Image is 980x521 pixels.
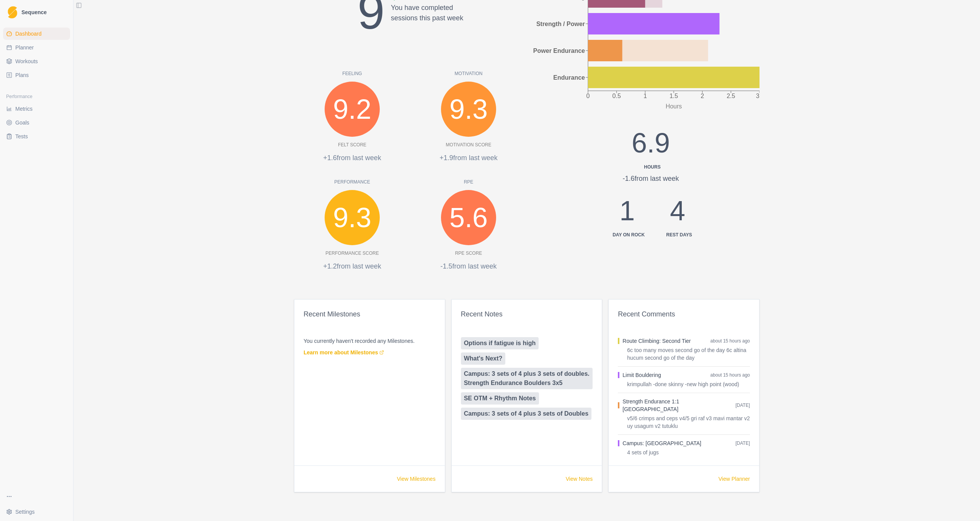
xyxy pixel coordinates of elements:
[618,440,619,446] div: Strength / Power
[294,70,410,77] p: Feeling
[756,93,759,99] tspan: 3
[294,261,410,272] p: +1.2 from last week
[15,133,28,140] span: Tests
[663,190,692,238] div: 4
[670,93,678,99] tspan: 1.5
[612,231,645,238] div: Day on Rock
[603,164,701,170] div: Hours
[735,440,750,446] span: [DATE]
[461,352,506,365] a: What's Next?
[618,372,619,378] div: Strength / Power
[666,231,692,238] div: Rest days
[15,105,33,113] span: Metrics
[618,449,750,456] p: 4 sets of jugs
[15,119,29,126] span: Goals
[618,415,750,430] p: v5/6 crimps and ceps v4/5 gri raf v3 mavi mantar v2 uy usagum v2 tutuklu
[609,190,645,238] div: 1
[449,197,488,238] span: 5.6
[618,338,619,344] div: Endurance
[622,439,701,447] button: Campus: [GEOGRAPHIC_DATA]
[15,71,29,79] span: Plans
[3,28,70,40] a: Dashboard
[622,398,735,413] button: Strength Endurance 1:1 [GEOGRAPHIC_DATA]
[710,338,750,344] span: about 15 hours ago
[304,309,436,319] div: Recent Milestones
[727,93,735,99] tspan: 2.5
[410,70,527,77] p: Motivation
[294,153,410,163] p: +1.6 from last week
[304,337,436,345] p: You currently haven't recorded any Milestones.
[410,179,527,185] p: RPE
[410,153,527,163] p: +1.9 from last week
[15,44,34,51] span: Planner
[3,90,70,103] div: Performance
[666,103,682,110] tspan: Hours
[710,372,750,378] span: about 15 hours ago
[536,21,585,27] tspan: Strength / Power
[618,402,619,408] div: Power Endurance
[397,475,436,483] a: View Milestones
[3,103,70,115] a: Metrics
[586,93,590,99] tspan: 0
[294,179,410,185] p: Performance
[644,93,647,99] tspan: 1
[600,122,701,170] div: 6.9
[3,55,70,67] a: Workouts
[533,48,585,54] tspan: Power Endurance
[449,88,488,130] span: 9.3
[622,337,691,345] button: Route Climbing: Second Tier
[735,402,750,408] span: [DATE]
[455,250,482,257] p: RPE Score
[15,57,38,65] span: Workouts
[3,41,70,54] a: Planner
[8,6,17,19] img: Logo
[461,392,539,405] a: SE OTM + Rhythm Notes
[461,408,591,420] a: Campus: 3 sets of 4 plus 3 sets of Doubles
[3,506,70,518] button: Settings
[333,88,371,130] span: 9.2
[618,346,750,362] p: 6c too many moves second go of the day 6c altina hucum second go of the day
[618,380,750,388] p: krimpullah -done skinny -new high point (wood)
[410,261,527,272] p: -1.5 from last week
[338,141,366,148] p: Felt Score
[446,141,492,148] p: Motivation Score
[21,10,47,15] span: Sequence
[3,3,70,21] a: LogoSequence
[566,475,593,483] a: View Notes
[461,368,593,389] a: Campus: 3 sets of 4 plus 3 sets of doubles. Strength Endurance Boulders 3x5
[600,174,701,184] div: -1.6 from last week
[461,337,539,349] a: Options if fatigue is high
[333,197,371,238] span: 9.3
[461,309,593,319] div: Recent Notes
[553,74,585,81] tspan: Endurance
[15,30,42,38] span: Dashboard
[3,130,70,143] a: Tests
[701,93,704,99] tspan: 2
[3,69,70,81] a: Plans
[304,349,384,356] a: Learn more about Milestones
[612,93,621,99] tspan: 0.5
[618,309,750,319] div: Recent Comments
[622,371,661,379] button: Limit Bouldering
[3,116,70,129] a: Goals
[325,250,379,257] p: Performance Score
[719,475,750,483] a: View Planner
